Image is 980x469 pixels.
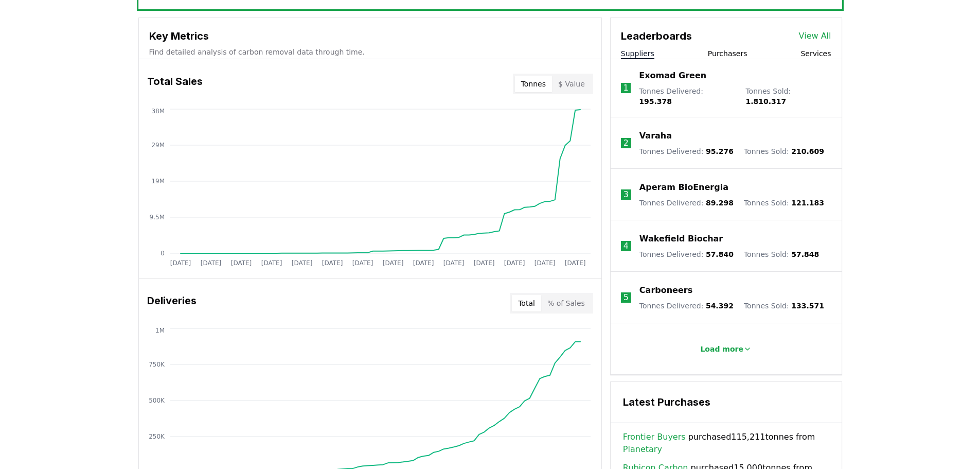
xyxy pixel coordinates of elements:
button: Tonnes [515,76,552,92]
span: 210.609 [791,147,824,155]
p: Tonnes Delivered : [639,146,734,157]
a: Frontier Buyers [623,431,686,443]
a: Exomad Green [639,70,706,82]
a: Aperam BioEnergia [639,181,728,194]
p: Tonnes Delivered : [639,301,734,311]
span: purchased 115,211 tonnes from [623,431,829,456]
tspan: [DATE] [504,259,525,267]
a: Planetary [623,443,662,456]
p: Tonnes Sold : [744,146,824,157]
p: Tonnes Sold : [745,86,831,107]
a: Carboneers [639,284,692,297]
tspan: [DATE] [170,259,191,267]
tspan: [DATE] [200,259,221,267]
h3: Leaderboards [621,28,692,44]
tspan: [DATE] [230,259,252,267]
p: Find detailed analysis of carbon removal data through time. [149,47,591,57]
p: Tonnes Delivered : [639,198,734,208]
tspan: 29M [151,142,165,149]
a: Wakefield Biochar [639,233,723,245]
tspan: 0 [161,250,165,257]
p: Tonnes Sold : [744,301,824,311]
span: 57.840 [706,250,734,258]
h3: Key Metrics [149,28,591,44]
p: 3 [623,188,629,201]
span: 121.183 [791,199,824,207]
tspan: [DATE] [443,259,464,267]
tspan: [DATE] [322,259,343,267]
tspan: [DATE] [382,259,403,267]
button: Total [512,295,541,311]
tspan: 750K [149,361,165,368]
tspan: [DATE] [534,259,555,267]
span: 54.392 [706,302,734,310]
p: 5 [623,291,629,304]
span: 1.810.317 [745,97,786,106]
p: Tonnes Sold : [744,198,824,208]
button: Load more [692,339,760,359]
p: Tonnes Delivered : [639,86,735,107]
button: $ Value [552,76,591,92]
tspan: 250K [149,433,165,440]
p: Tonnes Sold : [744,249,819,259]
tspan: [DATE] [413,259,434,267]
tspan: 500K [149,397,165,404]
p: Load more [700,344,743,354]
span: 133.571 [791,302,824,310]
span: 195.378 [639,97,672,106]
tspan: [DATE] [261,259,282,267]
tspan: [DATE] [473,259,494,267]
p: 4 [623,240,629,252]
button: Services [800,48,831,59]
tspan: [DATE] [564,259,585,267]
button: Purchasers [708,48,747,59]
p: Tonnes Delivered : [639,249,734,259]
p: 1 [623,82,628,94]
h3: Total Sales [147,74,203,94]
button: % of Sales [541,295,591,311]
p: 2 [623,137,629,149]
button: Suppliers [621,48,654,59]
a: Varaha [639,130,672,142]
tspan: 1M [155,327,165,334]
a: View All [799,30,831,42]
tspan: [DATE] [352,259,373,267]
span: 95.276 [706,147,734,155]
h3: Deliveries [147,293,197,314]
span: 57.848 [791,250,819,258]
span: 89.298 [706,199,734,207]
tspan: 38M [151,108,165,115]
tspan: 9.5M [149,214,164,221]
tspan: 19M [151,178,165,185]
h3: Latest Purchases [623,394,829,410]
tspan: [DATE] [291,259,312,267]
